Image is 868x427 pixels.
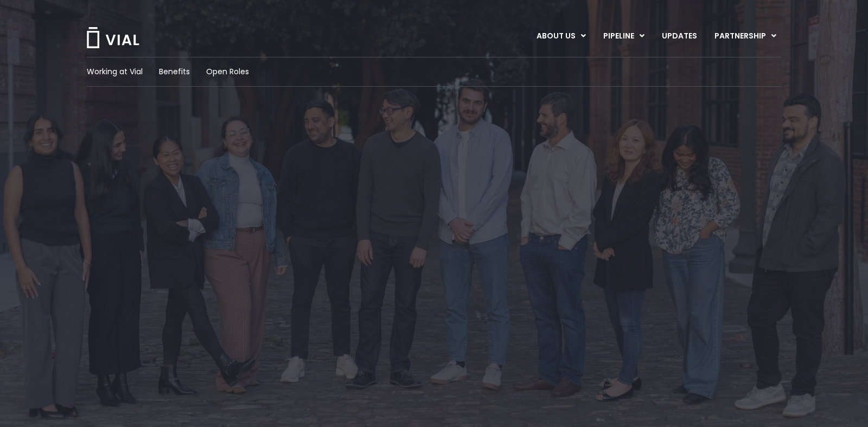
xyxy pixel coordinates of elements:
[653,27,705,46] a: UPDATES
[528,27,594,46] a: ABOUT USMenu Toggle
[206,66,249,77] a: Open Roles
[86,27,140,48] img: Vial Logo
[87,66,143,77] a: Working at Vial
[159,66,190,77] a: Benefits
[595,27,653,46] a: PIPELINEMenu Toggle
[706,27,785,46] a: PARTNERSHIPMenu Toggle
